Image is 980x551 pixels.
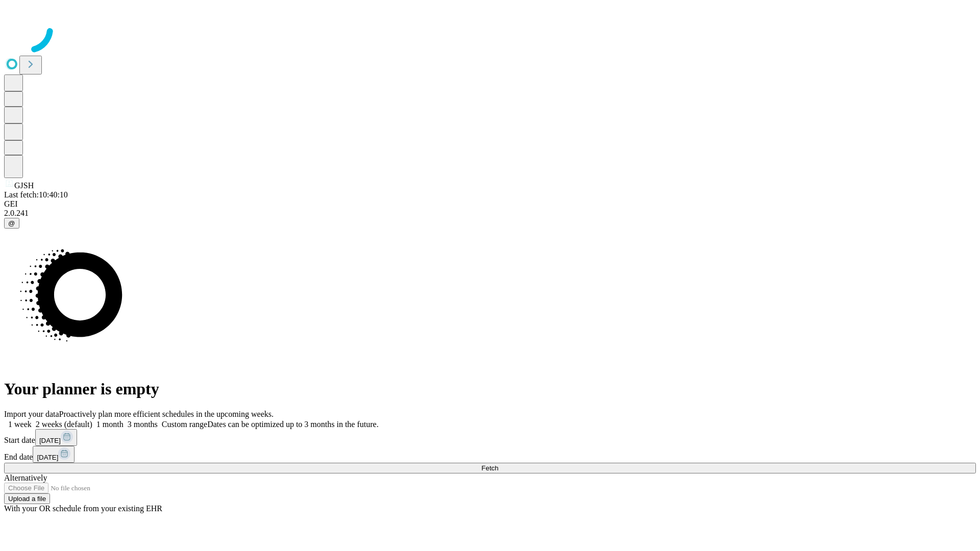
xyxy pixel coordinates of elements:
[4,504,162,513] span: With your OR schedule from your existing EHR
[35,429,77,446] button: [DATE]
[4,493,50,504] button: Upload a file
[4,463,976,473] button: Fetch
[96,420,124,429] span: 1 month
[4,380,976,398] h1: Your planner is empty
[39,437,61,444] span: [DATE]
[37,454,58,461] span: [DATE]
[8,420,32,429] span: 1 week
[59,410,274,418] span: Proactively plan more efficient schedules in the upcoming weeks.
[4,473,47,482] span: Alternatively
[4,218,19,229] button: @
[162,420,207,429] span: Custom range
[4,446,976,463] div: End date
[4,429,976,446] div: Start date
[4,209,976,218] div: 2.0.241
[33,446,75,463] button: [DATE]
[4,410,59,418] span: Import your data
[128,420,158,429] span: 3 months
[8,219,15,227] span: @
[207,420,378,429] span: Dates can be optimized up to 3 months in the future.
[481,464,498,472] span: Fetch
[36,420,92,429] span: 2 weeks (default)
[4,190,68,199] span: Last fetch: 10:40:10
[14,181,34,190] span: GJSH
[4,199,976,209] div: GEI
